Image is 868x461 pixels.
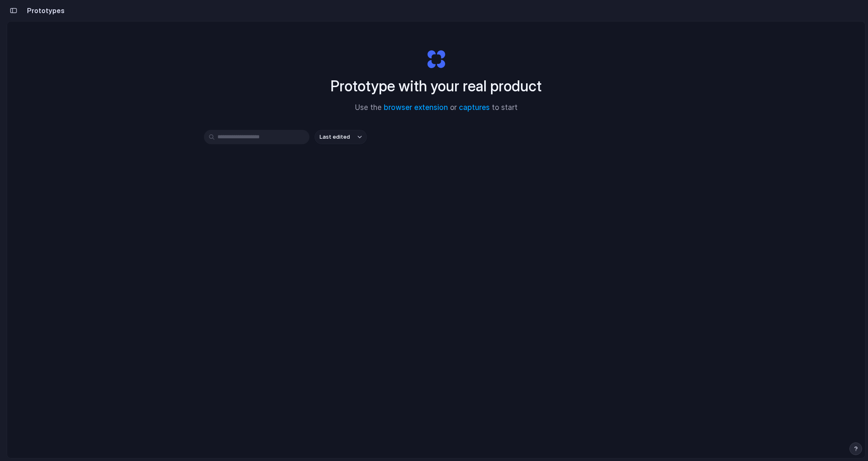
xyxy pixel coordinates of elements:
[384,103,448,112] a: browser extension
[355,102,518,113] span: Use the or to start
[315,130,367,144] button: Last edited
[320,133,350,141] span: Last edited
[24,5,65,16] h2: Prototypes
[459,103,490,112] a: captures
[331,75,542,97] h1: Prototype with your real product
